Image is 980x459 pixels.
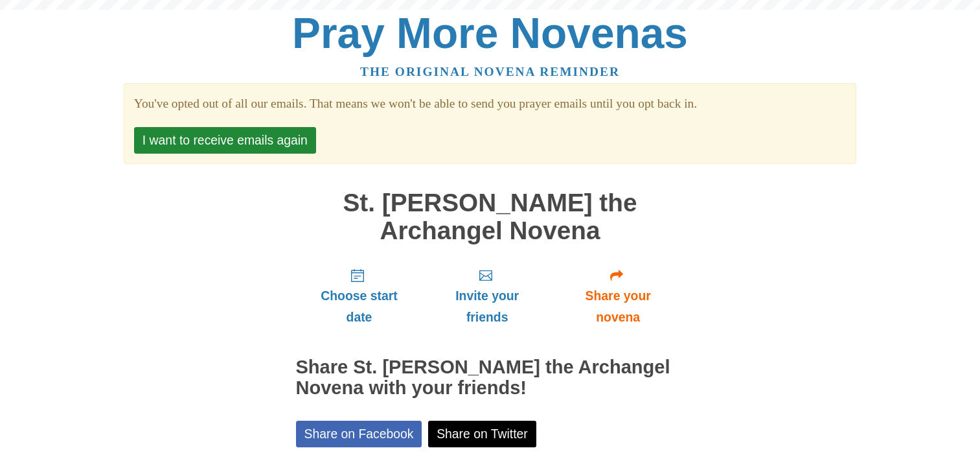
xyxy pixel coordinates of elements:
[134,93,846,115] section: You've opted out of all our emails. That means we won't be able to send you prayer emails until y...
[428,421,536,447] a: Share on Twitter
[296,189,685,244] h1: St. [PERSON_NAME] the Archangel Novena
[422,257,551,335] a: Invite your friends
[309,285,410,328] span: Choose start date
[360,65,620,78] a: The original novena reminder
[565,285,672,328] span: Share your novena
[552,257,685,335] a: Share your novena
[292,9,688,57] a: Pray More Novenas
[134,127,316,154] button: I want to receive emails again
[296,257,423,335] a: Choose start date
[296,357,685,399] h2: Share St. [PERSON_NAME] the Archangel Novena with your friends!
[435,285,538,328] span: Invite your friends
[296,421,422,447] a: Share on Facebook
